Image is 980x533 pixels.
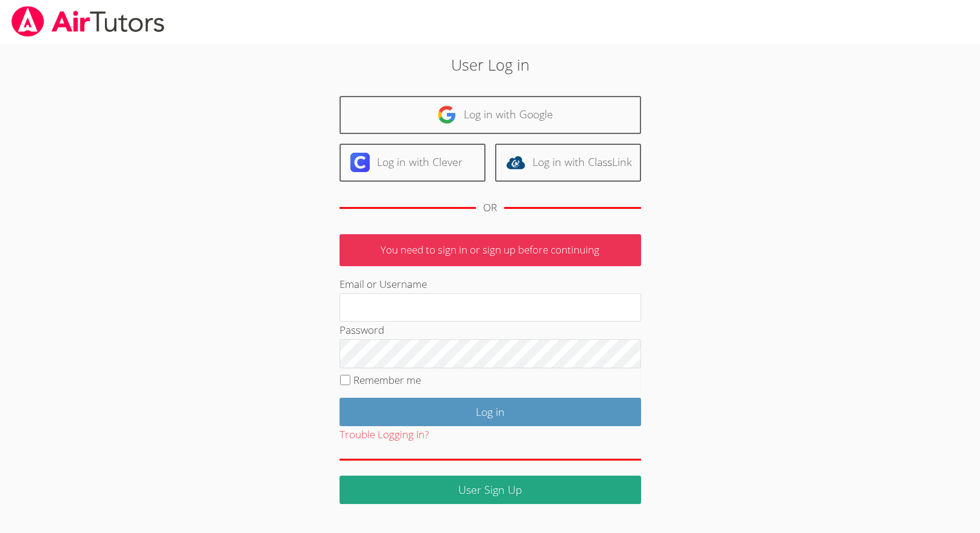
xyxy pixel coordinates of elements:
a: Log in with ClassLink [495,144,641,182]
label: Remember me [353,373,421,387]
input: Log in [340,398,641,426]
img: google-logo-50288ca7cdecda66e5e0955fdab243c47b7ad437acaf1139b6f446037453330a.svg [437,105,457,124]
div: OR [483,199,497,217]
p: You need to sign in or sign up before continuing [340,234,641,266]
a: Log in with Google [340,96,641,134]
label: Email or Username [340,277,427,291]
label: Password [340,323,384,337]
img: airtutors_banner-c4298cdbf04f3fff15de1276eac7730deb9818008684d7c2e4769d2f7ddbe033.png [10,6,166,37]
img: classlink-logo-d6bb404cc1216ec64c9a2012d9dc4662098be43eaf13dc465df04b49fa7ab582.svg [506,153,525,172]
img: clever-logo-6eab21bc6e7a338710f1a6ff85c0baf02591cd810cc4098c63d3a4b26e2feb20.svg [350,153,370,172]
button: Trouble Logging In? [340,426,429,444]
h2: User Log in [226,53,755,76]
a: Log in with Clever [340,144,485,182]
a: User Sign Up [340,476,641,504]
